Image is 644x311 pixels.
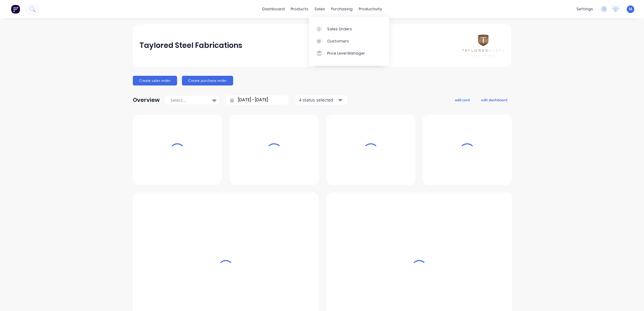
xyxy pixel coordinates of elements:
[327,38,349,44] div: Customers
[309,47,389,59] a: Price Level Manager
[327,51,365,56] div: Price Level Manager
[288,5,311,14] div: products
[311,5,328,14] div: sales
[11,5,20,14] img: Factory
[133,94,160,106] div: Overview
[309,35,389,47] a: Customers
[462,35,505,56] img: Taylored Steel Fabrications
[477,96,511,104] button: edit dashboard
[299,97,337,103] div: 4 status selected
[356,5,385,14] div: productivity
[259,5,288,14] a: dashboard
[573,5,596,14] div: settings
[623,290,638,305] iframe: Intercom live chat
[451,96,474,104] button: add card
[139,39,242,52] div: Taylored Steel Fabrications
[133,76,177,85] button: Create sales order
[309,23,389,35] a: Sales Orders
[327,26,352,32] div: Sales Orders
[182,76,233,85] button: Create purchase order
[296,95,347,105] button: 4 status selected
[629,6,632,12] span: M
[328,5,356,14] div: purchasing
